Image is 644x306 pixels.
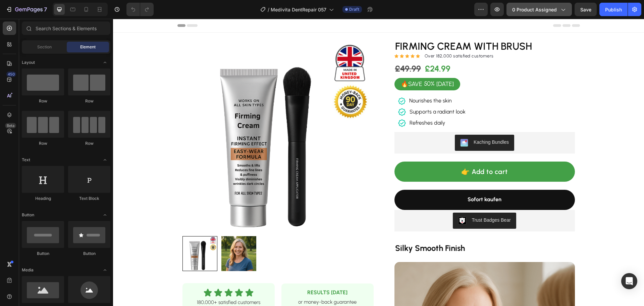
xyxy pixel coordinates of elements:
[281,22,462,33] h1: Firming Cream with brush
[22,157,30,163] span: Text
[349,6,359,12] span: Draft
[580,7,591,12] span: Save
[6,72,16,77] div: 450
[355,176,388,186] div: Sofort kaufen
[68,251,110,257] div: Button
[68,98,110,104] div: Row
[345,198,353,206] img: CLDR_q6erfwCEAE=.png
[126,3,154,16] div: Undo/Redo
[5,123,16,128] div: Beta
[22,212,34,218] span: Button
[22,267,34,273] span: Media
[100,210,110,220] span: Toggle open
[342,116,401,132] button: Kaching Bundles
[281,171,462,191] button: Sofort kaufen
[22,59,35,65] span: Layout
[271,6,326,13] span: Medivita DentRepair 057
[297,101,332,107] span: Refreshes daily
[359,198,397,205] div: Trust Badges Bear
[361,120,396,127] div: Kaching Bundles
[100,265,110,275] span: Toggle open
[621,273,637,289] div: Open Intercom Messenger
[322,60,342,70] div: [DATE]
[80,44,96,50] span: Element
[22,140,64,146] div: Row
[22,98,64,104] div: Row
[348,148,395,158] div: 👉 Add to cart
[185,280,244,286] span: or money-back guarantee
[100,155,110,165] span: Toggle open
[282,224,352,234] strong: Silky Smooth Finish
[605,6,622,13] div: Publish
[287,60,310,70] div: 🔥SAVE
[311,44,338,56] div: £24.99
[44,5,47,13] p: 7
[113,19,644,306] iframe: Design area
[340,194,403,210] button: Trust Badges Bear
[599,3,628,16] button: Publish
[347,120,355,128] img: KachingBundles.png
[194,270,234,277] strong: RESULTS [DATE]
[3,3,50,16] button: 7
[575,3,597,16] button: Save
[22,21,110,35] input: Search Sections & Elements
[37,44,52,50] span: Section
[312,34,381,41] p: Over 182,000 satisfied customers
[100,57,110,68] span: Toggle open
[281,143,462,163] button: 👉 Add to cart
[512,6,557,13] span: 0 product assigned
[22,195,64,202] div: Heading
[281,44,309,56] div: £49.99
[268,6,269,13] span: /
[68,195,110,202] div: Text Block
[296,79,339,85] span: Nourishes the skin
[506,3,572,16] button: 0 product assigned
[310,60,322,70] div: 50%
[297,90,353,96] span: Supports a radiant look
[68,140,110,146] div: Row
[22,251,64,257] div: Button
